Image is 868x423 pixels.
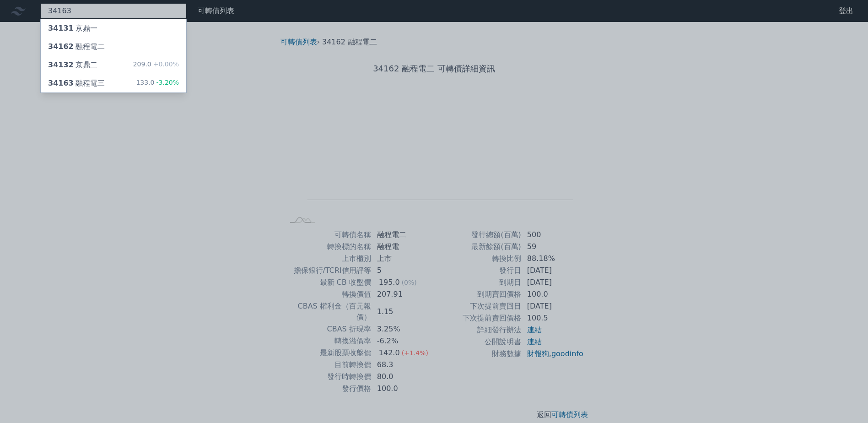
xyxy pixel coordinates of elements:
span: 34162 [48,42,74,51]
a: 34131京鼎一 [41,19,186,38]
span: +0.00% [151,60,179,68]
a: 34132京鼎二 209.0+0.00% [41,56,186,74]
span: 34132 [48,60,74,69]
div: 209.0 [133,60,179,70]
div: 京鼎二 [48,60,97,70]
div: 133.0 [136,78,179,89]
div: 融程電三 [48,78,105,89]
div: 京鼎一 [48,23,97,34]
span: -3.20% [154,79,179,86]
div: 融程電二 [48,41,105,52]
span: 34131 [48,24,74,33]
span: 34163 [48,79,74,87]
a: 34162融程電二 [41,38,186,56]
a: 34163融程電三 133.0-3.20% [41,74,186,92]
